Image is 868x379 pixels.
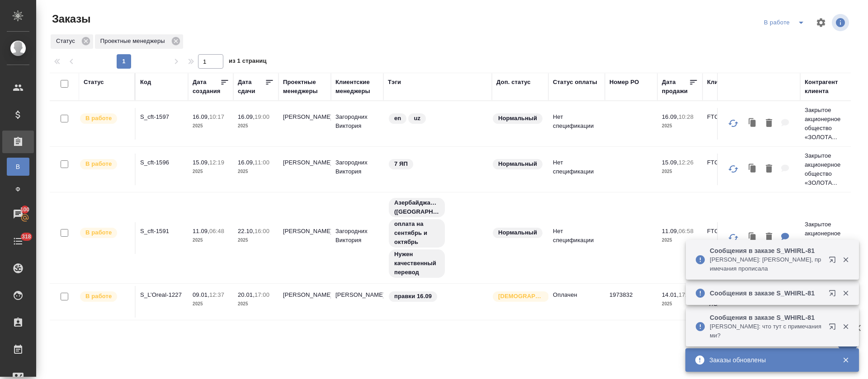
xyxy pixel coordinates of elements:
div: Выставляется автоматически для первых 3 заказов нового контактного лица. Особое внимание [492,290,544,303]
div: Доп. статус [496,78,531,87]
div: Дата создания [193,78,220,96]
p: 17:54 [679,291,693,298]
button: Открыть в новой вкладке [823,318,845,339]
p: uz [414,114,420,123]
p: 10:17 [209,113,224,120]
td: [PERSON_NAME] [331,286,383,318]
td: Загородних Виктория [331,108,383,140]
p: S_cft-1596 [140,158,184,167]
div: Заказы обновлены [709,356,829,365]
p: Сообщения в заказе S_WHIRL-81 [710,246,823,255]
div: 7 ЯП [388,158,487,170]
p: Нормальный [498,159,537,168]
div: Номер PO [609,78,639,87]
p: Статус [56,37,78,46]
p: 22.10, [238,228,255,234]
button: Обновить [722,158,744,180]
div: Статус [51,34,93,49]
p: оплата на сентябрь и октябрь [394,220,439,247]
span: Ф [11,185,25,194]
td: [PERSON_NAME] [278,286,331,318]
p: 7 ЯП [394,159,408,168]
p: 12:37 [209,291,224,298]
div: Проектные менеджеры [95,34,183,49]
button: Клонировать [744,160,761,178]
p: 12:19 [209,159,224,166]
div: Азербайджанский (Латиница), оплата на сентябрь и октябрь, Нужен качественный перевод [388,197,487,279]
span: Заказы [50,12,90,26]
td: [PERSON_NAME] [278,222,331,254]
p: 11.09, [662,228,679,234]
button: Закрыть [836,289,855,297]
p: 20.01, [238,291,255,298]
button: Закрыть [836,356,855,364]
p: 2025 [238,167,274,176]
span: Посмотреть информацию [832,14,851,31]
a: В [7,158,29,176]
td: Нет спецификации [548,222,605,254]
p: FTC [707,158,750,167]
p: Проектные менеджеры [100,37,168,46]
p: FTC [707,112,750,122]
span: 318 [16,232,37,241]
div: Дата сдачи [238,78,265,96]
p: Азербайджанский ([GEOGRAPHIC_DATA]) [394,198,439,216]
p: 16.09, [238,159,255,166]
p: 15.09, [662,159,679,166]
p: 2025 [238,299,274,309]
p: Нормальный [498,114,537,123]
button: Закрыть [836,256,855,264]
button: Удалить [761,160,777,178]
p: 15.09, [193,159,209,166]
p: [DEMOGRAPHIC_DATA] [498,292,543,301]
td: 1973832 [605,286,657,318]
p: 06:48 [209,228,224,234]
div: Выставляет ПМ после принятия заказа от КМа [79,227,130,239]
p: 2025 [662,122,698,131]
td: Загородних Виктория [331,222,383,254]
td: Нет спецификации [548,108,605,140]
button: Закрыть [836,323,855,331]
p: 17:00 [255,291,269,298]
p: S_cft-1591 [140,227,184,236]
p: Сообщения в заказе S_WHIRL-81 [710,313,823,322]
p: В работе [85,159,112,168]
td: Нет спецификации [548,154,605,185]
div: Дата продажи [662,78,689,96]
p: 2025 [193,236,229,245]
div: Статус по умолчанию для стандартных заказов [492,112,544,125]
div: en, uz [388,112,487,125]
p: Закрытое акционерное общество «ЗОЛОТА... [805,151,848,187]
div: Выставляет ПМ после принятия заказа от КМа [79,158,130,170]
span: 100 [15,205,35,214]
button: Открыть в новой вкладке [823,251,845,272]
p: 12:26 [679,159,693,166]
button: Клонировать [744,114,761,133]
p: Нормальный [498,228,537,237]
p: 11:00 [255,159,269,166]
div: Статус [84,78,104,87]
td: [PERSON_NAME] [278,108,331,140]
td: [PERSON_NAME] [278,154,331,185]
button: Удалить [761,228,777,247]
p: В работе [85,228,112,237]
span: Настроить таблицу [810,12,832,33]
div: Статус по умолчанию для стандартных заказов [492,158,544,170]
div: Проектные менеджеры [283,78,326,96]
p: [PERSON_NAME]: [PERSON_NAME], примечания прописала [710,255,823,273]
td: Оплачен [548,286,605,318]
p: 2025 [662,299,698,309]
p: 2025 [238,122,274,131]
p: Закрытое акционерное общество «ЗОЛОТА... [805,106,848,142]
p: 2025 [662,167,698,176]
p: 2025 [662,236,698,245]
a: 100 [2,203,34,225]
div: Выставляет ПМ после принятия заказа от КМа [79,112,130,125]
p: 10:28 [679,113,693,120]
a: Ф [7,180,29,198]
div: Код [140,78,151,87]
p: S_cft-1597 [140,112,184,122]
p: 16.09, [662,113,679,120]
p: 2025 [193,122,229,131]
p: Нужен качественный перевод [394,250,439,277]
